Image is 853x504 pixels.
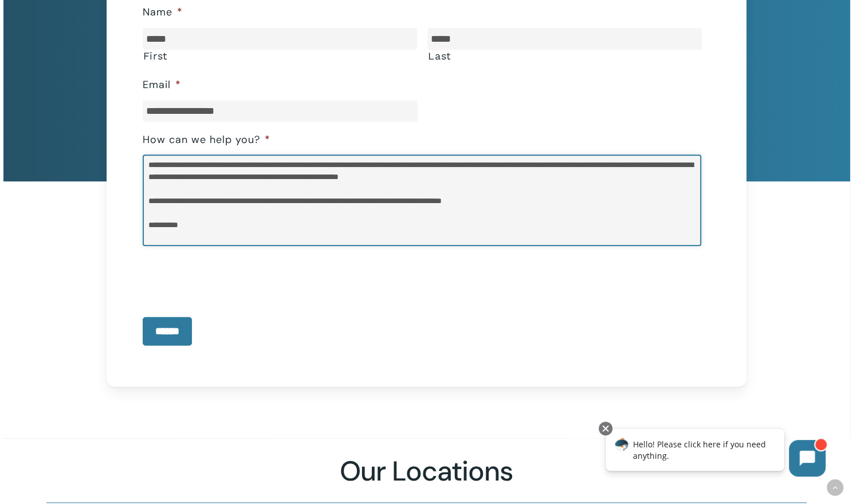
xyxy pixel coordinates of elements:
[143,6,183,19] label: Name
[143,133,270,146] label: How can we help you?
[428,50,702,62] label: Last
[593,419,837,488] iframe: Chatbot
[143,254,317,299] iframe: reCAPTCHA
[143,78,181,92] label: Email
[143,50,417,62] label: First
[46,455,807,488] h2: Our Locations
